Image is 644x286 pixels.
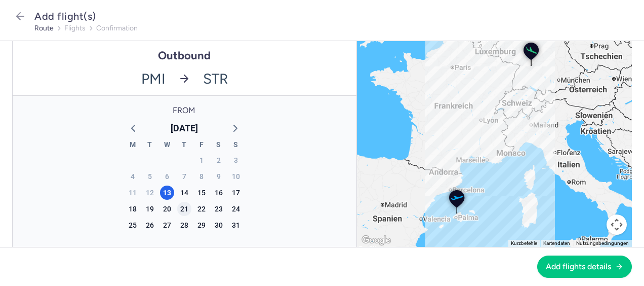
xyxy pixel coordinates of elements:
div: Saturday, Aug 16, 2025 [212,186,226,200]
div: Monday, Aug 18, 2025 [126,202,140,216]
div: Thursday, Aug 21, 2025 [177,202,191,216]
div: S [227,139,245,152]
div: S [210,139,227,152]
button: Kartendaten [543,240,570,247]
div: Sunday, Aug 17, 2025 [229,186,243,200]
div: T [176,139,193,152]
div: Wednesday, Aug 27, 2025 [160,218,174,232]
div: Tuesday, Aug 26, 2025 [143,218,157,232]
div: Saturday, Aug 23, 2025 [212,202,226,216]
span: Add flights details [546,262,611,271]
span: PMI [13,62,172,95]
div: Saturday, Aug 9, 2025 [212,169,226,184]
div: Thursday, Aug 14, 2025 [177,186,191,200]
div: Saturday, Aug 30, 2025 [212,218,226,232]
div: Friday, Aug 1, 2025 [194,153,209,167]
button: confirmation [96,24,138,32]
div: Wednesday, Aug 6, 2025 [160,169,174,184]
div: Wednesday, Aug 13, 2025 [160,186,174,200]
button: Add flights details [537,256,632,278]
a: Dieses Gebiet in Google Maps öffnen (in neuem Fenster) [359,237,393,243]
div: Thursday, Aug 28, 2025 [177,218,191,232]
div: Monday, Aug 11, 2025 [126,186,140,200]
div: Friday, Aug 29, 2025 [194,218,209,232]
a: Nutzungsbedingungen [576,240,629,246]
button: [DATE] [167,121,202,136]
div: Tuesday, Aug 19, 2025 [143,202,157,216]
div: Sunday, Aug 24, 2025 [229,202,243,216]
button: Kamerasteuerung für die Karte [607,214,627,235]
div: M [124,139,141,152]
div: Friday, Aug 15, 2025 [194,186,209,200]
div: F [193,139,210,152]
div: Tuesday, Aug 5, 2025 [143,169,157,184]
button: flights [64,24,86,32]
div: Sunday, Aug 10, 2025 [229,169,243,184]
h1: Outbound [158,49,211,62]
div: Monday, Aug 25, 2025 [126,218,140,232]
span: STR [197,62,356,95]
div: Saturday, Aug 2, 2025 [212,153,226,167]
div: Tuesday, Aug 12, 2025 [143,186,157,200]
div: Sunday, Aug 31, 2025 [229,218,243,232]
button: Kurzbefehle [511,240,537,247]
div: Monday, Aug 4, 2025 [126,169,140,184]
div: Friday, Aug 8, 2025 [194,169,209,184]
span: [DATE] [171,121,198,136]
img: Google [359,234,393,247]
div: Wednesday, Aug 20, 2025 [160,202,174,216]
div: W [158,139,176,152]
button: route [34,24,54,32]
span: Add flight(s) [34,10,96,22]
span: From [121,106,248,115]
div: Friday, Aug 22, 2025 [194,202,209,216]
div: T [141,139,158,152]
div: Thursday, Aug 7, 2025 [177,169,191,184]
div: Sunday, Aug 3, 2025 [229,153,243,167]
